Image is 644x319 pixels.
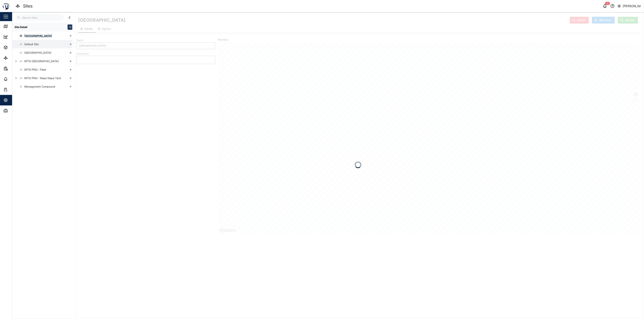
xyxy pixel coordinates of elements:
[24,76,61,80] div: MTIS PNG - Napa Napa Yard
[15,25,63,29] div: Site Detail
[10,77,22,81] div: Alarms
[10,24,18,28] div: Map
[24,68,46,72] div: MTIS PNG - Fleet
[10,56,19,60] div: Sites
[10,109,21,113] div: Admin
[24,51,51,55] div: [GEOGRAPHIC_DATA]
[24,34,52,38] div: [GEOGRAPHIC_DATA]
[24,85,55,89] div: Management Compound
[10,35,27,39] div: Dashboard
[15,14,64,21] input: Search Sites
[10,88,20,92] div: Tasks
[24,59,59,63] div: MTIS [GEOGRAPHIC_DATA]
[10,98,23,102] div: Settings
[623,4,641,8] div: [PERSON_NAME]
[10,66,23,71] div: Reports
[24,42,39,46] div: Default Site
[617,3,641,9] button: [PERSON_NAME]
[605,2,610,5] div: 50
[2,2,10,10] img: Main Logo
[10,45,22,50] div: Assets
[23,3,33,9] div: Sites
